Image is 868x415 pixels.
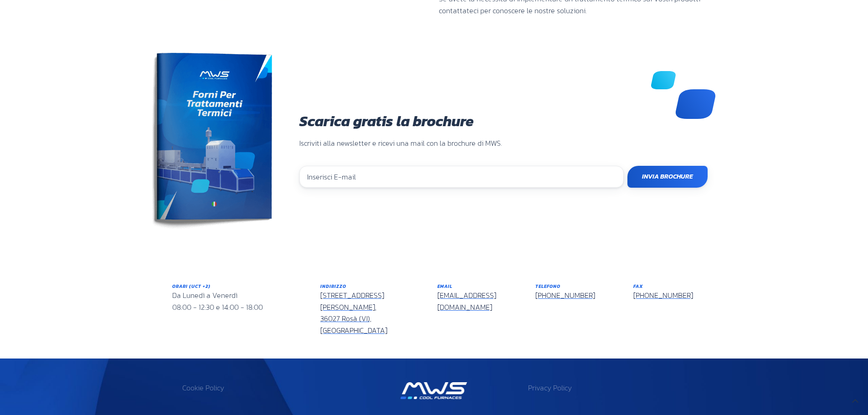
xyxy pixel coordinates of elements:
h3: Scarica gratis la brochure [299,114,708,128]
a: Privacy Policy [528,382,572,393]
p: Iscriviti alla newsletter e ricevi una mail con la brochure di MWS. [299,138,708,149]
input: Invia Brochure [627,166,708,188]
h6: Indirizzo [320,283,424,290]
img: Mws Logo [401,382,467,399]
a: [PHONE_NUMBER] [535,290,595,301]
a: Cookie Policy [182,382,224,393]
h6: Fax [633,283,696,290]
img: mws decorazioni [651,71,715,119]
a: [PHONE_NUMBER] [633,290,693,301]
input: Inserisci E-mail [299,166,624,188]
a: [STREET_ADDRESS][PERSON_NAME],36027 Rosà (VI), [GEOGRAPHIC_DATA] [320,290,387,336]
h6: Telefono [535,283,620,290]
h6: Orari (UCT +2) [172,283,307,290]
span: Da Lunedì a Venerdì 08:00 - 12:30 e 14:00 - 18:00 [172,290,263,313]
h6: Email [437,283,522,290]
a: [EMAIL_ADDRESS][DOMAIN_NAME] [437,290,496,313]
